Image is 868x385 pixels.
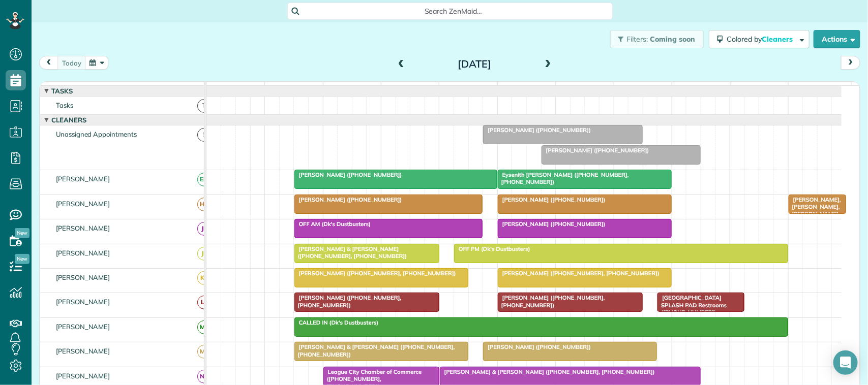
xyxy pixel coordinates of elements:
span: [PERSON_NAME] [54,298,112,306]
span: [PERSON_NAME] & [PERSON_NAME] ([PHONE_NUMBER], [PHONE_NUMBER]) [294,343,455,358]
span: Coming soon [650,35,696,44]
span: New [15,254,29,264]
span: Cleaners [762,35,794,44]
span: 2pm [614,84,632,92]
span: [PERSON_NAME] ([PHONE_NUMBER], [PHONE_NUMBER]) [294,270,457,277]
span: 11am [439,84,462,92]
span: [PERSON_NAME] & [PERSON_NAME] ([PHONE_NUMBER], [PHONE_NUMBER]) [439,368,655,375]
span: [PERSON_NAME] ([PHONE_NUMBER]) [497,196,606,203]
span: EM [197,173,211,186]
span: Colored by [727,35,796,44]
button: next [841,56,860,70]
span: [PERSON_NAME] [54,323,112,331]
span: [PERSON_NAME] [54,175,112,183]
span: CALLED IN (Dk's Dustbusters) [294,319,379,326]
span: LF [197,296,211,309]
span: Filters: [627,35,648,44]
button: prev [39,56,58,70]
span: JR [197,247,211,261]
span: JB [197,222,211,236]
span: NN [197,370,211,383]
span: HC [197,198,211,211]
span: KB [197,271,211,285]
span: [PERSON_NAME] ([PHONE_NUMBER], [PHONE_NUMBER]) [294,294,402,308]
span: [PERSON_NAME] ([PHONE_NUMBER]) [294,171,403,178]
span: OFF AM (Dk's Dustbusters) [294,220,372,228]
span: 4pm [731,84,749,92]
span: 8am [265,84,284,92]
span: 12pm [498,84,520,92]
span: [PERSON_NAME] ([PHONE_NUMBER]) [497,220,606,228]
span: MB [197,345,211,359]
span: [PERSON_NAME], [PERSON_NAME], [PERSON_NAME], [PERSON_NAME], [PERSON_NAME] & [PERSON_NAME] P.C ([P... [788,196,842,283]
span: MT [197,320,211,334]
span: [PERSON_NAME] & [PERSON_NAME] ([PHONE_NUMBER], [PHONE_NUMBER]) [294,245,408,260]
span: [GEOGRAPHIC_DATA] SPLASH PAD Restrooms ([PHONE_NUMBER]) [657,294,727,316]
span: OFF PM (Dk's Dustbusters) [454,245,531,252]
span: [PERSON_NAME] [54,249,112,257]
span: [PERSON_NAME] ([PHONE_NUMBER]) [294,196,403,203]
span: [PERSON_NAME] ([PHONE_NUMBER], [PHONE_NUMBER]) [497,294,605,308]
span: [PERSON_NAME] ([PHONE_NUMBER]) [483,126,591,134]
button: today [57,56,86,70]
span: ! [197,128,211,142]
span: 7am [206,84,225,92]
span: 10am [381,84,404,92]
button: Colored byCleaners [709,30,810,48]
span: Eysenith [PERSON_NAME] ([PHONE_NUMBER], [PHONE_NUMBER]) [497,171,629,185]
span: Tasks [49,87,75,95]
span: [PERSON_NAME] [54,200,112,208]
span: [PERSON_NAME] [54,224,112,232]
span: 3pm [672,84,690,92]
span: T [197,99,211,113]
span: 1pm [556,84,574,92]
span: [PERSON_NAME] [54,372,112,380]
h2: [DATE] [411,58,538,70]
button: Actions [814,30,860,48]
span: 9am [323,84,342,92]
span: [PERSON_NAME] [54,347,112,355]
span: Unassigned Appointments [54,130,139,138]
div: Open Intercom Messenger [833,350,858,375]
span: Cleaners [49,116,88,124]
span: [PERSON_NAME] [54,273,112,281]
span: New [15,228,29,238]
span: Tasks [54,101,75,109]
span: [PERSON_NAME] ([PHONE_NUMBER], [PHONE_NUMBER]) [497,270,660,277]
span: [PERSON_NAME] ([PHONE_NUMBER]) [541,147,650,154]
span: 5pm [789,84,806,92]
span: [PERSON_NAME] ([PHONE_NUMBER]) [483,343,591,350]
